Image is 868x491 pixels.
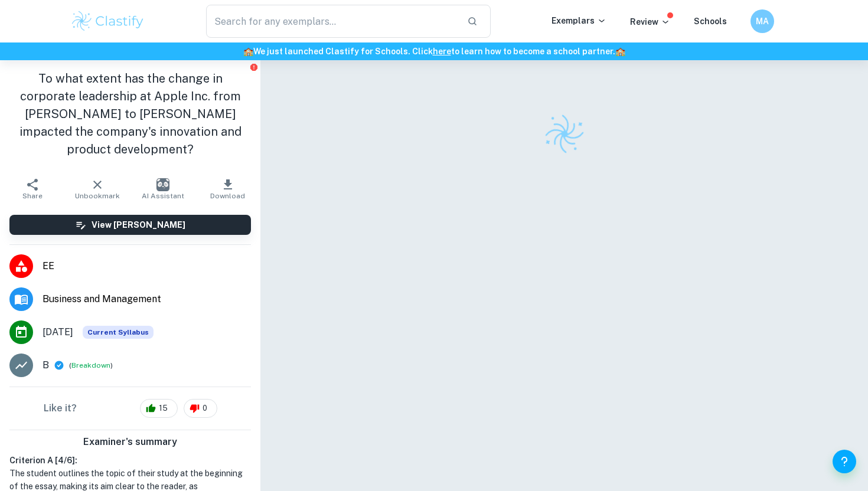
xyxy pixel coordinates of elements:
button: Breakdown [71,360,110,371]
h6: We just launched Clastify for Schools. Click to learn how to become a school partner. [2,45,866,58]
button: View [PERSON_NAME] [9,215,251,235]
span: 15 [152,402,174,414]
span: 0 [196,402,214,414]
h6: View [PERSON_NAME] [92,218,185,231]
span: Unbookmark [75,192,120,200]
button: Report issue [249,63,258,71]
h6: Criterion A [ 4 / 6 ]: [9,454,251,467]
button: MA [750,9,774,33]
span: 🏫 [243,47,253,56]
span: Business and Management [43,292,251,306]
span: [DATE] [43,325,73,339]
span: Share [22,192,43,200]
img: AI Assistant [156,178,169,191]
div: This exemplar is based on the current syllabus. Feel free to refer to it for inspiration/ideas wh... [83,326,154,339]
input: Search for any exemplars... [206,5,458,38]
span: EE [43,259,251,273]
a: Schools [694,17,727,26]
p: Review [630,15,670,28]
span: Current Syllabus [83,326,154,339]
a: here [433,47,451,56]
h6: MA [756,15,769,28]
h6: Examiner's summary [5,435,256,449]
h6: Like it? [44,401,77,415]
img: Clastify logo [70,9,145,33]
div: 0 [184,399,217,418]
button: Help and Feedback [833,450,856,473]
span: 🏫 [615,47,625,56]
p: Exemplars [552,14,606,27]
div: 15 [140,399,178,418]
button: Download [195,172,260,205]
span: AI Assistant [142,192,184,200]
h1: To what extent has the change in corporate leadership at Apple Inc. from [PERSON_NAME] to [PERSON... [9,70,251,158]
span: Download [210,192,245,200]
button: Unbookmark [65,172,130,205]
span: ( ) [69,360,113,371]
p: B [43,358,49,372]
button: AI Assistant [130,172,195,205]
img: Clastify logo [540,110,589,159]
